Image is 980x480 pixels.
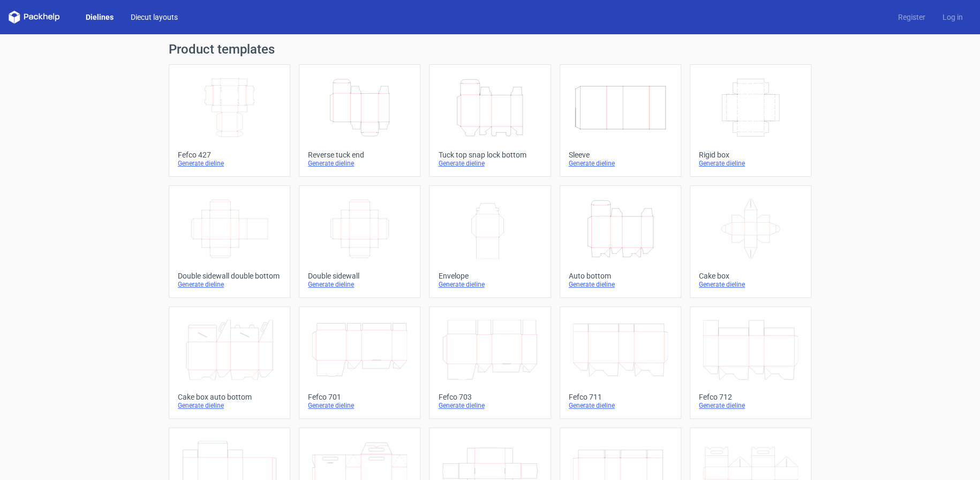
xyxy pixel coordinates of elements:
[169,64,290,177] a: Fefco 427Generate dieline
[178,272,281,280] div: Double sidewall double bottom
[308,272,411,280] div: Double sidewall
[308,393,411,401] div: Fefco 701
[429,306,551,419] a: Fefco 703Generate dieline
[308,280,411,289] div: Generate dieline
[122,12,186,22] a: Diecut layouts
[569,159,672,168] div: Generate dieline
[308,151,411,159] div: Reverse tuck end
[560,185,681,298] a: Auto bottomGenerate dieline
[77,12,122,22] a: Dielines
[308,159,411,168] div: Generate dieline
[560,306,681,419] a: Fefco 711Generate dieline
[699,151,802,159] div: Rigid box
[438,151,541,159] div: Tuck top snap lock bottom
[699,401,802,410] div: Generate dieline
[569,280,672,289] div: Generate dieline
[178,401,281,410] div: Generate dieline
[178,280,281,289] div: Generate dieline
[169,185,290,298] a: Double sidewall double bottomGenerate dieline
[178,393,281,401] div: Cake box auto bottom
[934,12,971,22] a: Log in
[438,280,541,289] div: Generate dieline
[438,393,541,401] div: Fefco 703
[438,272,541,280] div: Envelope
[429,185,551,298] a: EnvelopeGenerate dieline
[699,393,802,401] div: Fefco 712
[299,306,420,419] a: Fefco 701Generate dieline
[178,159,281,168] div: Generate dieline
[569,151,672,159] div: Sleeve
[699,272,802,280] div: Cake box
[690,64,811,177] a: Rigid boxGenerate dieline
[690,185,811,298] a: Cake boxGenerate dieline
[299,64,420,177] a: Reverse tuck endGenerate dieline
[569,272,672,280] div: Auto bottom
[569,401,672,410] div: Generate dieline
[308,401,411,410] div: Generate dieline
[299,185,420,298] a: Double sidewallGenerate dieline
[690,306,811,419] a: Fefco 712Generate dieline
[438,401,541,410] div: Generate dieline
[169,306,290,419] a: Cake box auto bottomGenerate dieline
[178,151,281,159] div: Fefco 427
[560,64,681,177] a: SleeveGenerate dieline
[569,393,672,401] div: Fefco 711
[438,159,541,168] div: Generate dieline
[889,12,934,22] a: Register
[699,159,802,168] div: Generate dieline
[169,43,811,56] h1: Product templates
[699,280,802,289] div: Generate dieline
[429,64,551,177] a: Tuck top snap lock bottomGenerate dieline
